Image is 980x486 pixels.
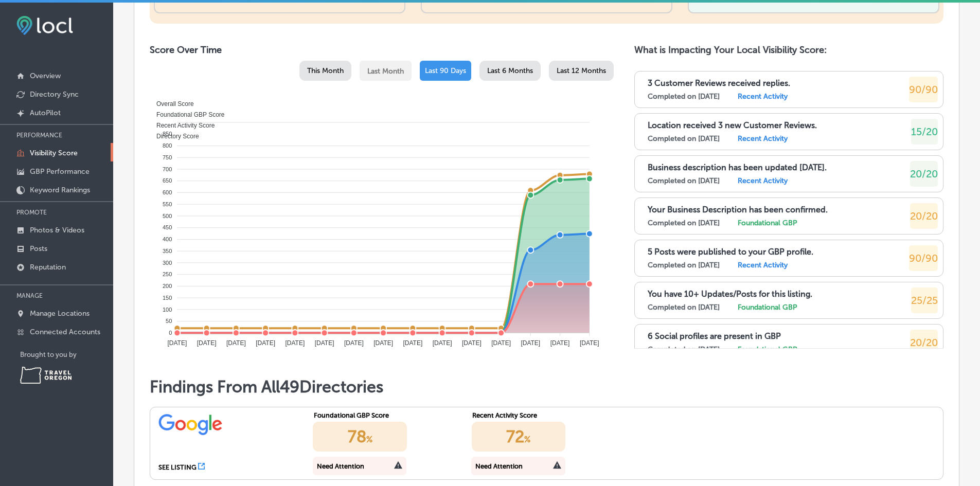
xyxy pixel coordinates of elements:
tspan: 0 [169,330,172,336]
p: Photos & Videos [30,226,84,235]
label: Foundational GBP [738,345,797,354]
p: Connected Accounts [30,328,100,336]
p: Posts [30,244,47,253]
tspan: 450 [163,224,172,230]
p: Brought to you by [20,351,113,358]
span: 15/20 [911,125,938,138]
tspan: [DATE] [462,339,482,347]
label: Completed on [DATE] [648,134,720,143]
tspan: [DATE] [580,339,599,347]
tspan: [DATE] [167,339,187,347]
p: Business description has been updated [DATE]. [648,163,827,172]
tspan: [DATE] [403,339,422,347]
tspan: [DATE] [256,339,275,347]
tspan: 800 [163,142,172,149]
div: Need Attention [475,462,523,470]
tspan: [DATE] [197,339,217,347]
span: Overall Score [149,100,194,107]
p: Overview [30,71,61,80]
tspan: 750 [163,154,172,160]
span: Last Month [367,67,404,76]
tspan: [DATE] [550,339,570,347]
span: % [524,435,530,444]
span: 20/20 [910,336,938,349]
p: AutoPilot [30,109,61,117]
p: 3 Customer Reviews received replies. [648,78,790,88]
span: This Month [307,66,344,75]
span: Directory Score [149,133,199,140]
tspan: [DATE] [491,339,511,347]
h2: Score Over Time [150,44,614,56]
img: Travel Oregon [20,367,72,384]
tspan: 300 [163,260,172,266]
tspan: 350 [163,248,172,254]
span: Last 12 Months [557,66,606,75]
tspan: [DATE] [285,339,305,347]
p: Manage Locations [30,309,90,318]
tspan: 150 [163,295,172,301]
tspan: 250 [163,271,172,277]
tspan: [DATE] [521,339,540,347]
label: Recent Activity [738,261,788,269]
label: Completed on [DATE] [648,92,720,101]
span: Last 6 Months [487,66,533,75]
p: Location received 3 new Customer Reviews. [648,120,817,130]
span: 90/90 [909,252,938,264]
label: Completed on [DATE] [648,303,720,312]
span: 20/20 [910,210,938,222]
span: Last 90 Days [425,66,466,75]
tspan: [DATE] [315,339,334,347]
label: Recent Activity [738,92,788,101]
tspan: [DATE] [373,339,393,347]
label: Completed on [DATE] [648,345,720,354]
tspan: [DATE] [226,339,246,347]
p: GBP Performance [30,167,90,176]
tspan: 100 [163,307,172,313]
span: % [366,435,372,444]
div: 72 [472,422,565,452]
tspan: [DATE] [344,339,364,347]
label: Completed on [DATE] [648,219,720,227]
tspan: 50 [166,318,172,324]
label: Completed on [DATE] [648,261,720,269]
p: Visibility Score [30,149,78,157]
tspan: 400 [163,236,172,242]
h1: Findings From All 49 Directories [150,377,943,397]
label: Completed on [DATE] [648,176,720,185]
p: Your Business Description has been confirmed. [648,205,828,214]
tspan: 500 [163,213,172,219]
p: 5 Posts were published to your GBP profile. [648,247,813,257]
tspan: 550 [163,201,172,207]
label: Foundational GBP [738,219,797,227]
h2: What is Impacting Your Local Visibility Score: [634,44,943,56]
span: 90/90 [909,83,938,96]
span: Recent Activity Score [149,122,215,129]
div: Recent Activity Score [472,411,609,419]
img: google.png [158,411,223,436]
span: 25/25 [911,294,938,307]
img: fda3e92497d09a02dc62c9cd864e3231.png [16,16,73,35]
p: Keyword Rankings [30,186,90,194]
div: Foundational GBP Score [314,411,451,419]
tspan: 850 [163,131,172,137]
tspan: 600 [163,189,172,195]
div: Need Attention [317,462,364,470]
div: SEE LISTING [158,463,197,471]
tspan: 700 [163,166,172,172]
span: Foundational GBP Score [149,111,225,118]
p: Directory Sync [30,90,79,99]
label: Foundational GBP [738,303,797,312]
label: Recent Activity [738,134,788,143]
label: Recent Activity [738,176,788,185]
tspan: 650 [163,177,172,184]
tspan: [DATE] [433,339,452,347]
span: 20/20 [910,168,938,180]
div: 78 [313,422,406,452]
p: Reputation [30,263,66,272]
tspan: 200 [163,283,172,289]
p: 6 Social profiles are present in GBP [648,331,781,341]
p: You have 10+ Updates/Posts for this listing. [648,289,812,299]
